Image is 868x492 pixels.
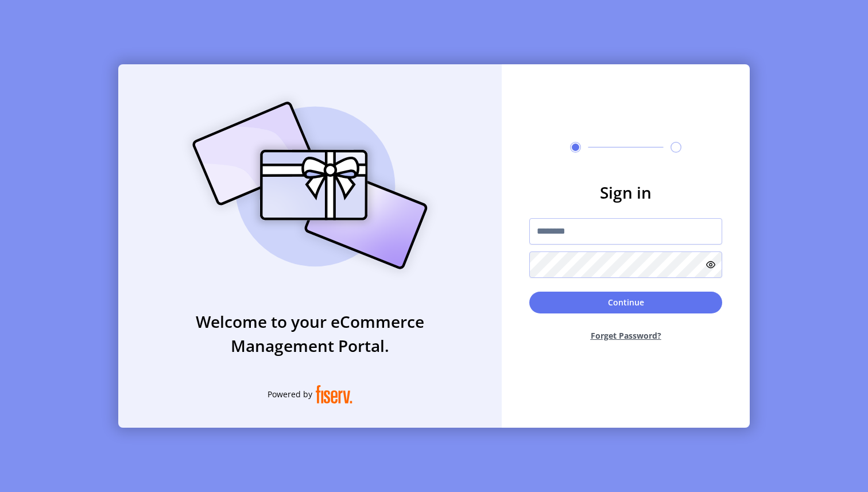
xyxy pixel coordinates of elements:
button: Forget Password? [529,320,722,351]
button: Continue [529,292,722,313]
span: Powered by [268,388,312,400]
h3: Sign in [529,180,722,204]
h3: Welcome to your eCommerce Management Portal. [118,309,502,358]
img: card_Illustration.svg [175,89,445,282]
